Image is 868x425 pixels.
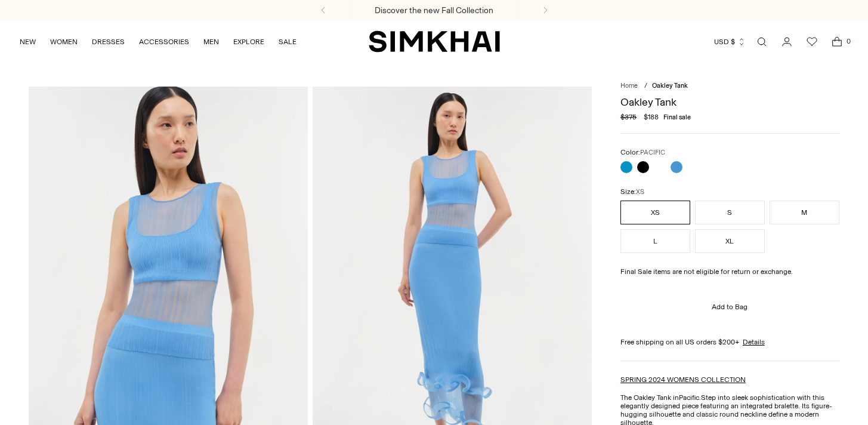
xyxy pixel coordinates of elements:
span: XS [636,188,644,196]
label: Color: [620,148,665,156]
a: Go to the account page [775,30,799,54]
a: MEN [203,29,219,55]
button: XS [620,201,690,224]
span: 0 [843,36,854,47]
a: Open cart modal [825,30,849,54]
s: $375 [620,113,637,121]
a: Open search modal [750,30,774,54]
strong: Final Sale items are not eligible for return or exchange. [620,267,793,276]
a: EXPLORE [233,29,264,55]
nav: breadcrumbs [620,82,839,90]
button: L [620,229,690,253]
span: Add to Bag [712,303,747,311]
button: S [695,201,765,224]
button: Add to Bag [620,292,839,321]
a: SALE [279,29,296,55]
span: Oakley Tank [652,82,688,90]
a: WOMEN [50,29,78,55]
a: Home [620,82,638,90]
span: $188 [644,113,659,121]
a: DRESSES [92,29,125,55]
span: PACIFIC [640,149,665,156]
a: SPRING 2024 WOMENS COLLECTION [620,375,746,384]
a: Wishlist [800,30,824,54]
a: SIMKHAI [369,30,500,53]
a: NEW [20,29,36,55]
a: Details [743,338,765,346]
button: XL [695,229,765,253]
div: Free shipping on all US orders $200+ [620,338,839,346]
h1: Oakley Tank [620,97,839,107]
strong: Pacific. [679,393,701,402]
button: USD $ [714,29,746,55]
a: ACCESSORIES [139,29,189,55]
div: / [644,82,647,90]
button: M [770,201,839,224]
label: Size: [620,187,644,196]
a: Discover the new Fall Collection [375,5,493,16]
